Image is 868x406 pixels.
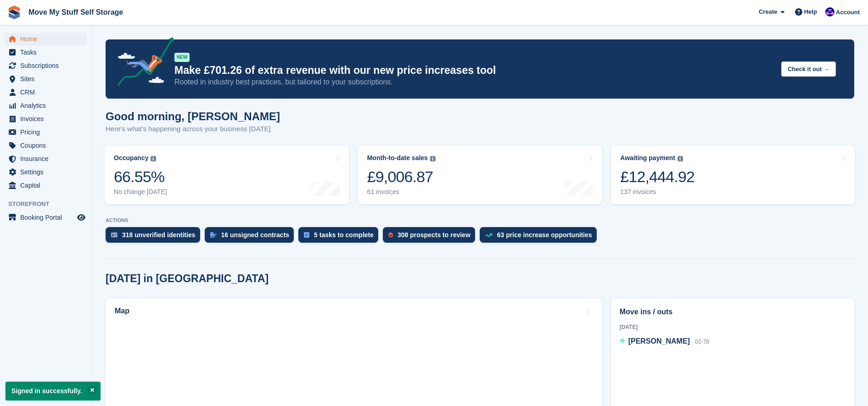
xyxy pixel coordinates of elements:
[628,337,690,345] span: [PERSON_NAME]
[695,339,709,345] span: 02-78
[174,64,774,77] p: Make £701.26 of extra revenue with our new price increases tool
[804,7,817,17] span: Help
[5,59,87,72] a: menu
[114,154,148,162] div: Occupancy
[611,146,855,204] a: Awaiting payment £12,444.92 137 invoices
[106,273,269,285] h2: [DATE] in [GEOGRAPHIC_DATA]
[210,232,217,238] img: contract_signature_icon-13c848040528278c33f63329250d36e43548de30e8caae1d1a13099fd9432cc5.svg
[20,46,75,59] span: Tasks
[20,166,75,178] span: Settings
[76,212,87,223] a: Preview store
[304,232,309,238] img: task-75834270c22a3079a89374b754ae025e5fb1db73e45f91037f5363f120a921f8.svg
[20,33,75,45] span: Home
[398,231,470,239] div: 308 prospects to review
[5,46,87,59] a: menu
[620,167,694,186] div: £12,444.92
[106,217,854,223] p: ACTIONS
[388,232,393,238] img: prospect-51fa495bee0391a8d652442698ab0144808aea92771e9ea1ae160a38d050c398.svg
[5,139,87,152] a: menu
[314,231,374,239] div: 5 tasks to complete
[114,188,167,196] div: No change [DATE]
[174,77,774,87] p: Rooted in industry best practices, but tailored to your subscriptions.
[781,61,836,77] button: Check it out →
[5,152,87,165] a: menu
[106,227,205,247] a: 318 unverified identities
[5,33,87,45] a: menu
[115,307,129,315] h2: Map
[20,211,75,224] span: Booking Portal
[497,231,592,239] div: 63 price increase opportunities
[825,7,834,17] img: Jade Whetnall
[20,86,75,99] span: CRM
[620,323,846,331] div: [DATE]
[20,152,75,165] span: Insurance
[122,231,196,239] div: 318 unverified identities
[480,227,601,247] a: 63 price increase opportunities
[620,154,675,162] div: Awaiting payment
[174,53,190,62] div: NEW
[298,227,383,247] a: 5 tasks to complete
[367,154,428,162] div: Month-to-date sales
[111,232,118,238] img: verify_identity-adf6edd0f0f0b5bbfe63781bf79b02c33cf7c696d77639b501bdc392416b5a36.svg
[485,233,493,237] img: price_increase_opportunities-93ffe204e8149a01c8c9dc8f82e8f89637d9d84a8eef4429ea346261dce0b2c0.svg
[367,167,436,186] div: £9,006.87
[7,6,21,19] img: stora-icon-8386f47178a22dfd0bd8f6a31ec36ba5ce8667c1dd55bd0f319d3a0aa187defe.svg
[5,99,87,112] a: menu
[5,126,87,139] a: menu
[759,7,777,17] span: Create
[221,231,290,239] div: 16 unsigned contracts
[678,156,683,161] img: icon-info-grey-7440780725fd019a000dd9b08b2336e03edf1995a4989e88bcd33f0948082b44.svg
[620,336,709,348] a: [PERSON_NAME] 02-78
[430,156,436,161] img: icon-info-grey-7440780725fd019a000dd9b08b2336e03edf1995a4989e88bcd33f0948082b44.svg
[106,110,280,122] h1: Good morning, [PERSON_NAME]
[20,126,75,139] span: Pricing
[5,179,87,192] a: menu
[358,146,602,204] a: Month-to-date sales £9,006.87 61 invoices
[383,227,480,247] a: 308 prospects to review
[620,306,846,317] h2: Move ins / outs
[5,86,87,99] a: menu
[106,124,280,134] p: Here's what's happening across your business [DATE]
[6,382,101,400] p: Signed in successfully.
[20,179,75,192] span: Capital
[205,227,299,247] a: 16 unsigned contracts
[20,99,75,112] span: Analytics
[20,72,75,85] span: Sites
[836,8,860,17] span: Account
[110,37,174,89] img: price-adjustments-announcement-icon-8257ccfd72463d97f412b2fc003d46551f7dbcb40ab6d574587a9cd5c0d94...
[114,167,167,186] div: 66.55%
[5,211,87,224] a: menu
[151,156,156,161] img: icon-info-grey-7440780725fd019a000dd9b08b2336e03edf1995a4989e88bcd33f0948082b44.svg
[105,146,349,204] a: Occupancy 66.55% No change [DATE]
[367,188,436,196] div: 61 invoices
[20,112,75,125] span: Invoices
[20,139,75,152] span: Coupons
[20,59,75,72] span: Subscriptions
[8,200,91,209] span: Storefront
[5,112,87,125] a: menu
[620,188,694,196] div: 137 invoices
[5,72,87,85] a: menu
[25,5,127,20] a: Move My Stuff Self Storage
[5,166,87,178] a: menu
